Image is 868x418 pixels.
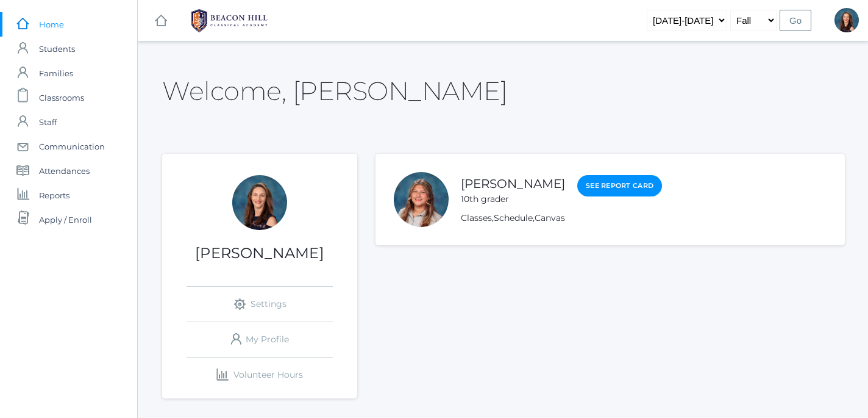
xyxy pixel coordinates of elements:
img: BHCALogos-05-308ed15e86a5a0abce9b8dd61676a3503ac9727e845dece92d48e8588c001991.png [183,5,275,36]
span: Families [39,61,73,85]
h1: [PERSON_NAME] [162,245,357,261]
span: Home [39,12,64,37]
a: Volunteer Hours [187,358,333,392]
a: See Report Card [577,175,662,196]
a: Canvas [535,212,565,223]
span: Students [39,37,75,61]
div: Hilary Erickson [232,175,287,230]
div: Adelise Erickson [394,172,449,227]
a: Schedule [494,212,533,223]
span: Classrooms [39,85,84,110]
span: Apply / Enroll [39,207,92,232]
h2: Welcome, [PERSON_NAME] [162,77,507,105]
a: Classes [461,212,492,223]
div: Hilary Erickson [834,8,859,32]
a: Settings [187,287,333,322]
span: Staff [39,110,57,134]
a: [PERSON_NAME] [461,176,565,191]
span: Communication [39,134,105,159]
span: Reports [39,183,69,207]
div: , , [461,212,662,225]
input: Go [780,10,811,31]
a: My Profile [187,322,333,357]
span: Attendances [39,159,90,183]
div: 10th grader [461,193,565,206]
